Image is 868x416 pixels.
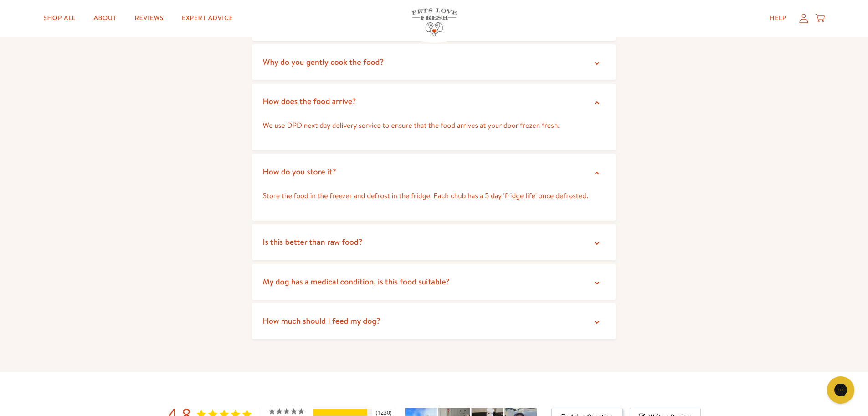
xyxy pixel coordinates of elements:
[263,120,606,132] p: We use DPD next day delivery service to ensure that the food arrives at your door frozen fresh.
[252,264,616,300] summary: My dog has a medical condition, is this food suitable?
[252,154,616,190] summary: How do you store it?
[263,95,356,107] span: How does the food arrive?
[175,9,240,27] a: Expert Advice
[313,409,372,416] div: 5-Star Ratings
[762,9,794,27] a: Help
[411,8,457,36] img: Pets Love Fresh
[313,409,367,416] div: 91%
[268,408,312,416] div: 5 ★
[263,56,384,68] span: Why do you gently cook the food?
[263,166,336,177] span: How do you store it?
[128,9,171,27] a: Reviews
[86,9,123,27] a: About
[263,315,380,326] span: How much should I feed my dog?
[252,303,616,339] summary: How much should I feed my dog?
[252,224,616,260] summary: Is this better than raw food?
[252,84,616,120] summary: How does the food arrive?
[263,276,450,287] span: My dog has a medical condition, is this food suitable?
[263,236,363,247] span: Is this better than raw food?
[263,190,606,202] p: Store the food in the freezer and defrost in the fridge. Each chub has a 5 day 'fridge life' once...
[822,373,859,407] iframe: Gorgias live chat messenger
[252,44,616,80] summary: Why do you gently cook the food?
[36,9,82,27] a: Shop All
